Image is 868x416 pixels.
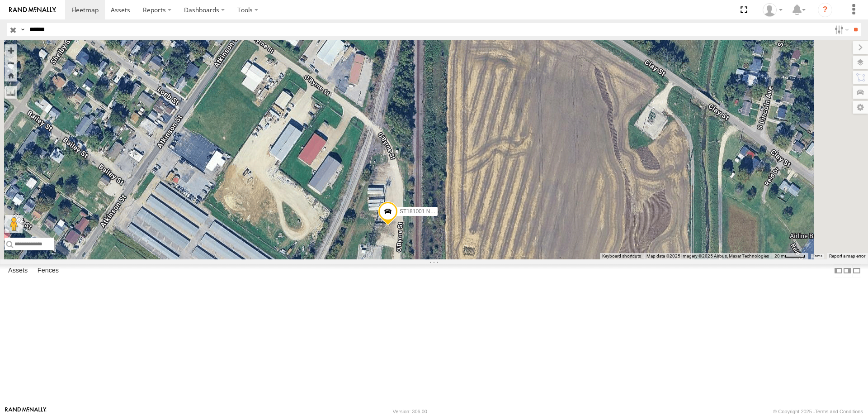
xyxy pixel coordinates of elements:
[772,253,808,259] button: Map Scale: 20 m per 42 pixels
[852,264,861,277] label: Hide Summary Table
[5,69,17,81] button: Zoom Home
[818,3,832,17] i: ?
[5,57,17,69] button: Zoom out
[813,254,822,258] a: Terms (opens in new tab)
[774,253,785,258] span: 20 m
[773,409,863,414] div: © Copyright 2025 -
[759,3,786,17] div: Henry Harris
[19,23,26,36] label: Search Query
[400,208,439,214] span: ST181001 NEW
[5,407,47,416] a: Visit our Website
[843,264,852,277] label: Dock Summary Table to the Right
[33,264,63,277] label: Fences
[831,23,850,36] label: Search Filter Options
[5,44,17,57] button: Zoom in
[829,253,865,258] a: Report a map error
[602,253,641,259] button: Keyboard shortcuts
[853,101,868,114] label: Map Settings
[5,86,17,99] label: Measure
[393,409,427,414] div: Version: 306.00
[9,7,56,13] img: rand-logo.svg
[4,264,32,277] label: Assets
[834,264,843,277] label: Dock Summary Table to the Left
[646,253,769,258] span: Map data ©2025 Imagery ©2025 Airbus, Maxar Technologies
[5,215,23,233] button: Drag Pegman onto the map to open Street View
[815,409,863,414] a: Terms and Conditions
